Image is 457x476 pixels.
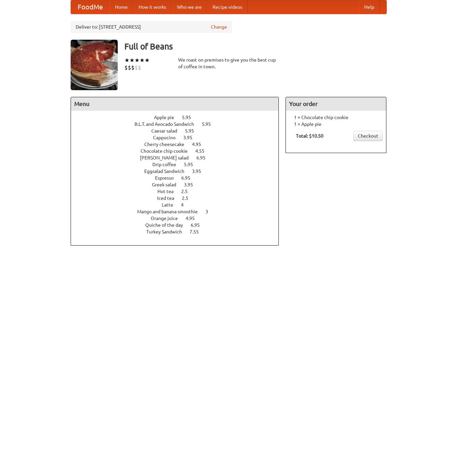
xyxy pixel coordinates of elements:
[71,40,118,90] img: angular.jpg
[151,128,184,134] span: Caesar salad
[178,57,279,70] div: We roast on premises to give you the best cup of coffee in town.
[289,114,383,121] li: 1 × Chocolate chip cookie
[296,133,323,139] b: Total: $10.50
[183,135,199,140] span: 3.95
[137,209,204,214] span: Mango and banana smoothie
[181,189,194,194] span: 2.5
[129,57,135,64] li: ★
[128,64,131,71] li: $
[152,162,205,167] a: Drip coffee 5.95
[145,222,190,228] span: Quiche of the day
[140,57,145,64] li: ★
[140,155,195,160] span: [PERSON_NAME] salad
[144,142,214,147] a: Cherry cheesecake 4.95
[124,64,128,71] li: $
[135,57,140,64] li: ★
[135,121,201,127] span: B.L.T. and Avocado Sandwich
[152,162,183,167] span: Drip coffee
[186,216,201,221] span: 4.95
[196,155,212,160] span: 6.95
[133,0,172,14] a: How it works
[182,115,198,120] span: 5.95
[145,57,150,64] li: ★
[131,64,135,71] li: $
[195,148,211,154] span: 4.55
[152,182,205,187] a: Greek salad 3.95
[182,195,195,201] span: 2.5
[124,57,129,64] li: ★
[185,128,201,134] span: 5.95
[205,209,215,214] span: 3
[157,195,181,201] span: Iced tea
[207,0,247,14] a: Recipe videos
[152,182,183,187] span: Greek salad
[137,209,221,214] a: Mango and banana smoothie 3
[289,121,383,127] li: 1 × Apple pie
[138,64,141,71] li: $
[172,0,207,14] a: Who we are
[181,175,197,181] span: 6.95
[155,175,203,181] a: Espresso 6.95
[71,21,232,33] div: Deliver to: [STREET_ADDRESS]
[71,97,279,111] h4: Menu
[154,115,203,120] a: Apple pie 5.95
[157,189,180,194] span: Hot tea
[146,229,189,234] span: Turkey Sandwich
[110,0,133,14] a: Home
[151,216,207,221] a: Orange juice 4.95
[153,135,182,140] span: Cappucino
[181,202,190,208] span: 4
[141,148,194,154] span: Chocolate chip cookie
[154,115,181,120] span: Apple pie
[286,97,386,111] h4: Your order
[135,64,138,71] li: $
[144,142,191,147] span: Cherry cheesecake
[192,142,208,147] span: 4.95
[184,162,200,167] span: 5.95
[157,189,200,194] a: Hot tea 2.5
[359,0,380,14] a: Help
[71,0,110,14] a: FoodMe
[202,121,218,127] span: 5.95
[146,229,211,234] a: Turkey Sandwich 7.55
[184,182,200,187] span: 3.95
[192,169,208,174] span: 3.95
[140,155,218,160] a: [PERSON_NAME] salad 6.95
[124,40,387,53] h3: Full of Beans
[191,222,206,228] span: 6.95
[141,148,217,154] a: Chocolate chip cookie 4.55
[162,202,196,208] a: Latte 4
[153,135,205,140] a: Cappucino 3.95
[162,202,180,208] span: Latte
[155,175,180,181] span: Espresso
[190,229,205,234] span: 7.55
[157,195,201,201] a: Iced tea 2.5
[145,222,212,228] a: Quiche of the day 6.95
[353,131,383,141] a: Checkout
[144,169,214,174] a: Eggsalad Sandwich 3.95
[151,216,185,221] span: Orange juice
[151,128,206,134] a: Caesar salad 5.95
[135,121,223,127] a: B.L.T. and Avocado Sandwich 5.95
[144,169,191,174] span: Eggsalad Sandwich
[211,24,227,30] a: Change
